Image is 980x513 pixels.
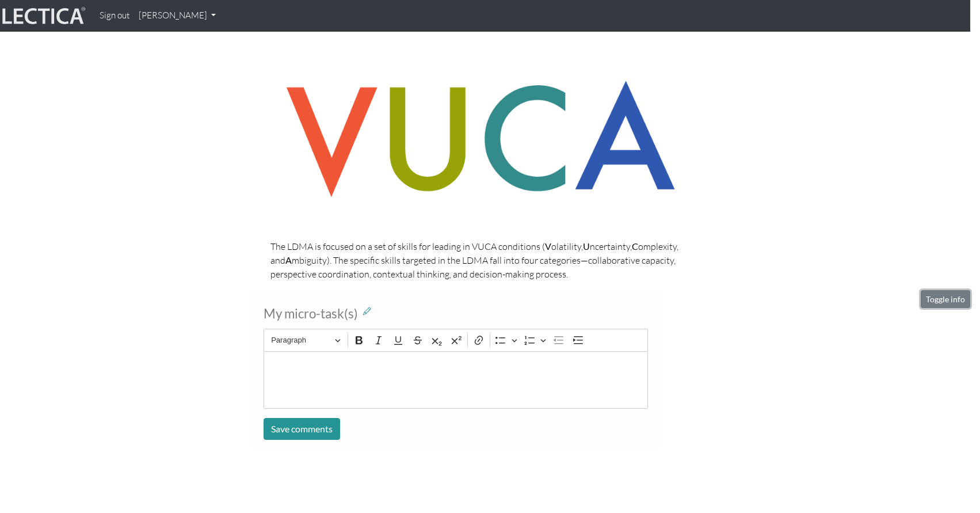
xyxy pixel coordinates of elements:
a: [PERSON_NAME] [134,5,220,27]
p: The LDMA is focused on a set of skills for leading in VUCA conditions ( olatility, ncertainty, om... [270,240,691,281]
strong: U [583,241,590,252]
button: Paragraph, Heading [266,332,345,349]
span: My micro-task(s) [264,306,358,321]
strong: A [285,254,292,265]
a: Sign out [95,5,134,27]
strong: C [632,241,638,252]
span: Paragraph [271,333,331,347]
div: Editor toolbar [264,329,647,351]
strong: V [545,241,551,252]
img: vuca skills [270,66,691,212]
button: Save comments [264,418,340,440]
div: Rich Text Editor. Editing area: main. Press ⌥0 for help. [264,351,648,409]
button: Toggle info [921,290,970,308]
